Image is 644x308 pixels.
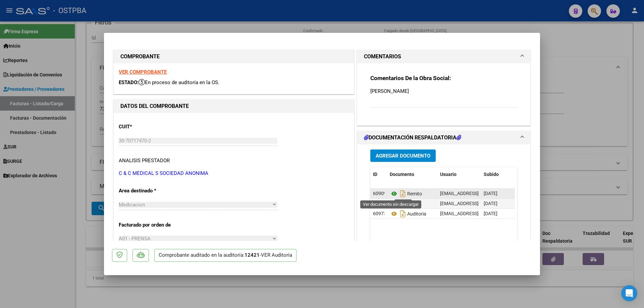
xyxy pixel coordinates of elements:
[440,211,554,216] span: [EMAIL_ADDRESS][DOMAIN_NAME] - [PERSON_NAME]
[357,50,530,63] mat-expansion-panel-header: COMENTARIOS
[261,251,292,259] div: VER Auditoría
[370,167,387,182] datatable-header-cell: ID
[484,211,497,216] span: [DATE]
[398,198,407,209] i: Descargar documento
[484,172,499,177] span: Subido
[373,211,386,216] span: 60973
[357,63,530,125] div: COMENTARIOS
[440,172,457,177] span: Usuario
[119,202,145,208] span: Medicacion
[364,134,461,142] h1: DOCUMENTACIÓN RESPALDATORIA
[120,103,189,109] strong: DATOS DEL COMPROBANTE
[119,187,188,195] p: Area destinado *
[390,201,422,206] span: Receta
[120,53,160,60] strong: COMPROBANTE
[139,79,219,85] span: En proceso de auditoría en la OS.
[119,123,188,131] p: CUIT
[621,285,637,301] div: Open Intercom Messenger
[245,252,260,258] strong: 12421
[484,201,497,206] span: [DATE]
[364,53,401,61] h1: COMENTARIOS
[390,172,414,177] span: Documento
[398,188,407,199] i: Descargar documento
[119,69,167,75] a: VER COMPROBANTE
[119,236,151,242] span: A01 - PRENSA
[373,201,386,206] span: 60910
[119,221,188,229] p: Facturado por orden de
[357,144,530,284] div: DOCUMENTACIÓN RESPALDATORIA
[387,167,437,182] datatable-header-cell: Documento
[373,191,386,196] span: 60909
[440,191,554,196] span: [EMAIL_ADDRESS][DOMAIN_NAME] - [PERSON_NAME]
[119,79,139,85] span: ESTADO:
[398,208,407,219] i: Descargar documento
[154,249,297,262] p: Comprobante auditado en la auditoría: -
[357,131,530,144] mat-expansion-panel-header: DOCUMENTACIÓN RESPALDATORIA
[373,172,377,177] span: ID
[481,167,515,182] datatable-header-cell: Subido
[515,167,548,182] datatable-header-cell: Acción
[390,191,422,196] span: Remito
[484,191,497,196] span: [DATE]
[370,149,436,162] button: Agregar Documento
[119,157,170,165] div: ANALISIS PRESTADOR
[119,170,349,177] p: C & C MEDICAL S SOCIEDAD ANONIMA
[370,87,517,95] p: [PERSON_NAME]
[440,201,554,206] span: [EMAIL_ADDRESS][DOMAIN_NAME] - [PERSON_NAME]
[437,167,481,182] datatable-header-cell: Usuario
[376,153,430,159] span: Agregar Documento
[370,75,451,81] strong: Comentarios De la Obra Social:
[390,211,426,217] span: Auditoria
